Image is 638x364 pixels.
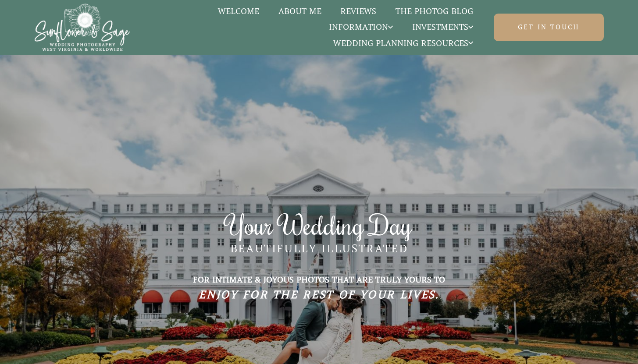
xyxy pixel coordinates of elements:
[208,6,269,17] a: Welcome
[412,23,473,32] span: Investments
[319,21,403,33] a: Information
[269,6,331,17] a: About Me
[34,4,131,52] img: Sunflower & Sage Wedding Photography
[177,208,462,242] h1: Your Wedding Day
[324,38,483,49] a: Wedding Planning Resources
[331,6,386,17] a: Reviews
[403,21,483,33] a: Investments
[199,289,439,302] em: ENJOY FOR THE REST OF YOUR LIVES.
[193,276,445,285] strong: FOR INTIMATE & JOYOUS PHOTOS THAT ARE TRULY YOURS TO
[329,23,393,32] span: Information
[386,6,483,17] a: The Photog Blog
[333,39,473,48] span: Wedding Planning Resources
[518,23,580,32] span: Get in touch
[177,242,462,257] h3: BEAUTIFULLY ILLUSTRATED
[494,14,604,41] a: Get in touch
